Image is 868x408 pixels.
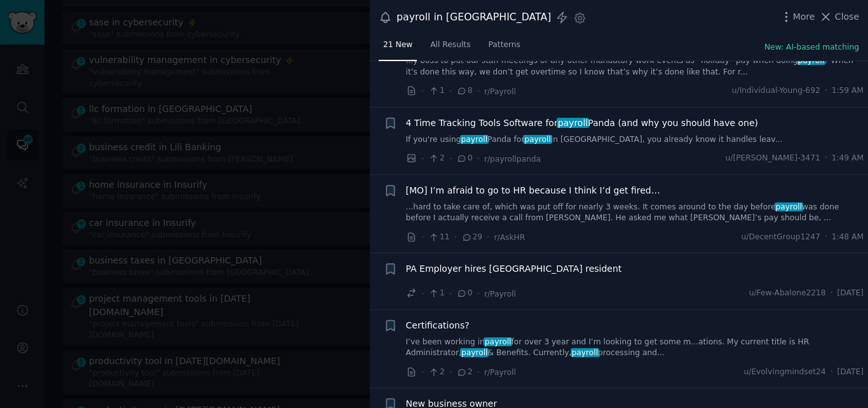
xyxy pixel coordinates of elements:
a: Certifications? [406,319,470,332]
span: 11 [428,232,449,243]
span: payroll [484,337,512,346]
span: u/Few-Abalone2218 [749,288,826,299]
span: u/Individual-Young-692 [732,85,820,97]
span: · [831,367,833,378]
span: [DATE] [837,288,864,299]
span: Patterns [489,39,520,51]
span: · [421,152,424,165]
a: ...y boss to put our staff meetings or any other mandatory work events as “holiday” pay when doin... [406,55,864,78]
span: r/AskHR [494,233,526,242]
span: r/Payroll [484,368,516,377]
a: PA Employer hires [GEOGRAPHIC_DATA] resident [406,262,622,276]
a: 21 New [379,35,417,61]
span: 0 [456,288,472,299]
span: · [825,232,827,243]
span: 4 Time Tracking Tools Software for Panda (and why you should have one) [406,116,759,130]
span: 2 [456,367,472,378]
span: 1 [428,288,444,299]
span: More [793,10,815,24]
span: · [487,230,489,244]
span: All Results [430,39,470,51]
span: · [449,152,452,165]
span: · [421,230,424,244]
span: u/DecentGroup1247 [742,232,820,243]
span: 2 [428,153,444,164]
span: · [825,85,827,97]
span: · [477,152,480,165]
span: · [449,365,452,379]
span: r/Payroll [484,290,516,299]
span: u/Evolvingmindset24 [743,367,825,378]
span: 8 [456,85,472,97]
a: I’ve been working inpayrollfor over 3 year and I’m looking to get some m...ations. My current tit... [406,337,864,359]
div: payroll in [GEOGRAPHIC_DATA] [397,10,551,25]
span: · [421,85,424,98]
span: 21 New [383,39,412,51]
span: Close [835,10,859,24]
button: Close [819,10,859,24]
span: payroll [797,56,825,65]
span: payroll [775,202,803,211]
span: · [421,365,424,379]
span: · [477,287,480,300]
span: · [477,365,480,379]
span: 1:49 AM [832,153,864,164]
span: 0 [456,153,472,164]
span: payroll [523,135,552,144]
span: · [421,287,424,300]
button: More [780,10,815,24]
span: 29 [461,232,482,243]
span: · [477,85,480,98]
span: r/Payroll [484,87,516,96]
span: 1 [428,85,444,97]
span: u/[PERSON_NAME]-3471 [725,153,820,164]
button: New: AI-based matching [764,42,859,53]
a: All Results [426,35,475,61]
span: · [825,153,827,164]
span: · [449,85,452,98]
span: payroll [460,135,489,144]
span: [DATE] [837,367,864,378]
span: payroll [557,118,589,128]
span: r/payrollpanda [484,155,541,164]
span: 1:59 AM [832,85,864,97]
span: payroll [460,348,489,357]
a: Patterns [484,35,525,61]
span: · [449,287,452,300]
span: payroll [571,348,599,357]
a: 4 Time Tracking Tools Software forpayrollPanda (and why you should have one) [406,116,759,130]
a: [MO] I’m afraid to go to HR because I think I’d get fired… [406,184,660,197]
span: 2 [428,367,444,378]
a: ...hard to take care of, which was put off for nearly 3 weeks. It comes around to the day beforep... [406,202,864,224]
span: 1:48 AM [832,232,864,243]
span: · [454,230,457,244]
a: If you're usingpayrollPanda forpayrollin [GEOGRAPHIC_DATA], you already know it handles leav... [406,134,864,146]
span: · [831,288,833,299]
